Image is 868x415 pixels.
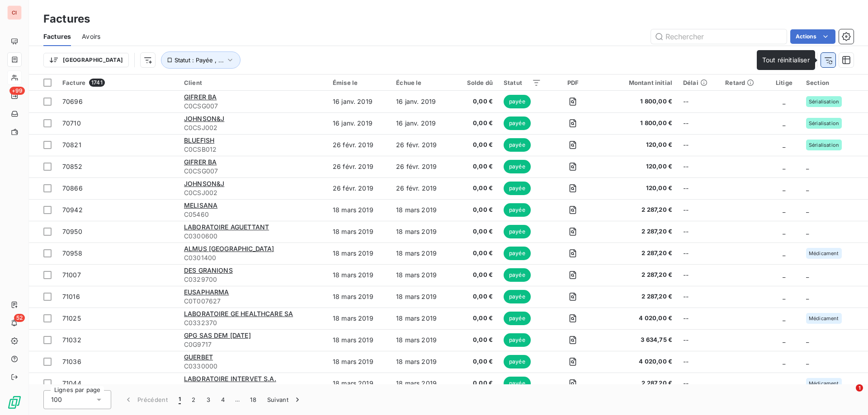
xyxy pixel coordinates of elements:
button: 3 [201,390,216,409]
span: 71036 [62,358,81,365]
span: 71016 [62,293,80,300]
span: 1741 [89,79,105,87]
h3: Factures [43,11,90,27]
span: C0329700 [184,275,322,284]
span: _ [783,314,785,322]
span: _ [783,228,785,235]
input: Rechercher [651,29,787,44]
td: 18 mars 2019 [391,373,454,394]
span: 70950 [62,228,82,235]
span: 71044 [62,379,81,387]
span: 120,00 € [605,162,672,171]
td: 16 janv. 2019 [391,112,454,134]
div: Montant initial [605,79,672,86]
span: payée [504,268,531,282]
span: _ [783,119,785,127]
span: Médicament [809,251,839,256]
span: 4 020,00 € [605,357,672,366]
span: LABORATOIRE GE HEALTHCARE SA [184,310,293,317]
span: payée [504,290,531,303]
span: 71007 [62,271,81,279]
span: 0,00 € [460,270,493,280]
span: payée [504,95,531,108]
span: 3 634,75 € [605,336,672,345]
span: 70942 [62,206,83,214]
td: 16 janv. 2019 [327,112,391,134]
td: -- [678,156,720,177]
span: 1 800,00 € [605,119,672,128]
span: GPG SAS DEM [DATE] [184,331,251,339]
span: C0T007627 [184,297,322,306]
td: -- [678,286,720,308]
td: 26 févr. 2019 [391,177,454,199]
span: 1 800,00 € [605,97,672,106]
td: 18 mars 2019 [391,286,454,308]
button: Actions [790,29,835,44]
span: _ [806,336,809,344]
span: C0G9717 [184,340,322,349]
span: _ [783,358,785,365]
span: 4 020,00 € [605,314,672,323]
span: 0,00 € [460,205,493,214]
span: _ [783,271,785,279]
span: _ [806,358,809,365]
span: 0,00 € [460,249,493,258]
span: 0,00 € [460,184,493,193]
span: MELISANA [184,201,217,209]
button: 4 [216,390,230,409]
td: 18 mars 2019 [391,199,454,221]
td: -- [678,199,720,221]
span: Sérialisation [809,142,839,148]
div: Émise le [333,79,385,86]
span: Avoirs [82,32,100,41]
td: -- [678,91,720,112]
td: 18 mars 2019 [391,242,454,264]
td: -- [678,264,720,286]
span: _ [806,293,809,300]
span: 70710 [62,119,81,127]
span: 0,00 € [460,227,493,236]
span: 70852 [62,163,82,170]
td: -- [678,329,720,351]
td: -- [678,308,720,329]
span: Facture [62,79,85,86]
button: 1 [173,390,186,409]
td: -- [678,177,720,199]
span: 2 287,20 € [605,205,672,214]
div: Statut [504,79,541,86]
span: 71025 [62,314,81,322]
span: _ [783,293,785,300]
span: payée [504,312,531,325]
span: Médicament [809,316,839,321]
td: 18 mars 2019 [327,199,391,221]
span: 70696 [62,98,83,105]
td: 18 mars 2019 [391,351,454,373]
span: _ [783,379,785,387]
td: -- [678,134,720,156]
td: 18 mars 2019 [391,264,454,286]
div: Solde dû [460,79,493,86]
span: C05460 [184,210,322,219]
td: 18 mars 2019 [327,373,391,394]
span: 0,00 € [460,119,493,128]
span: _ [806,228,809,235]
td: 16 janv. 2019 [391,91,454,112]
span: payée [504,117,531,130]
span: 2 287,20 € [605,249,672,258]
span: payée [504,182,531,195]
td: 26 févr. 2019 [391,134,454,156]
span: _ [783,98,785,105]
span: C0300600 [184,232,322,241]
button: Précédent [118,390,173,409]
span: 100 [51,395,62,404]
span: C0333500 [184,383,322,392]
span: 0,00 € [460,314,493,323]
span: 71032 [62,336,81,344]
span: 2 287,20 € [605,379,672,388]
td: 18 mars 2019 [391,221,454,242]
span: 0,00 € [460,379,493,388]
span: C0CSB012 [184,145,322,154]
td: -- [678,242,720,264]
span: _ [783,206,785,214]
span: ALMUS [GEOGRAPHIC_DATA] [184,245,274,252]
